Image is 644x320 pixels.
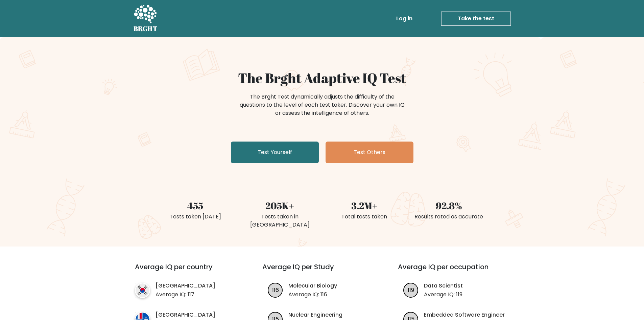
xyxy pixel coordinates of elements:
[411,213,487,221] div: Results rated as accurate
[326,198,403,213] div: 3.2M+
[398,263,517,279] h3: Average IQ per occupation
[135,263,238,279] h3: Average IQ per country
[242,213,318,229] div: Tests taken in [GEOGRAPHIC_DATA]
[326,213,403,221] div: Total tests taken
[156,282,215,290] a: [GEOGRAPHIC_DATA]
[238,93,407,117] div: The Brght Test dynamically adjusts the difficulty of the questions to the level of each test take...
[156,311,215,319] a: [GEOGRAPHIC_DATA]
[156,291,215,299] p: Average IQ: 117
[134,25,158,33] h5: BRGHT
[424,311,505,319] a: Embedded Software Engineer
[262,263,382,279] h3: Average IQ per Study
[411,198,487,213] div: 92.8%
[231,142,319,163] a: Test Yourself
[157,198,234,213] div: 455
[157,213,234,221] div: Tests taken [DATE]
[424,291,463,299] p: Average IQ: 119
[288,291,337,299] p: Average IQ: 116
[288,311,342,319] a: Nuclear Engineering
[242,198,318,213] div: 205K+
[157,70,487,86] h1: The Brght Adaptive IQ Test
[408,286,414,294] text: 119
[441,12,511,26] a: Take the test
[288,282,337,290] a: Molecular Biology
[326,142,413,163] a: Test Others
[134,3,158,35] a: BRGHT
[272,286,279,294] text: 116
[135,283,150,298] img: country
[393,12,415,25] a: Log in
[424,282,463,290] a: Data Scientist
